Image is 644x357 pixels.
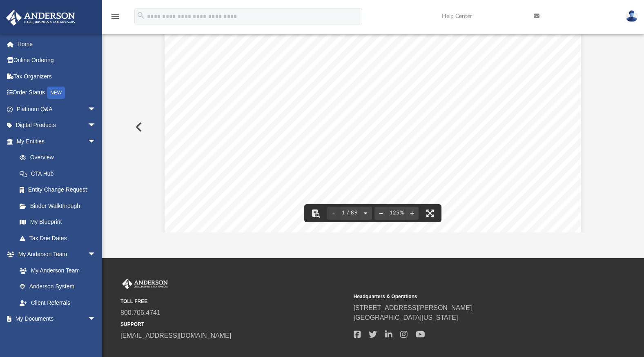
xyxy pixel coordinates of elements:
[281,94,305,101] span: DRIVE
[296,103,320,109] span: 89121
[11,230,108,246] a: Tax Due Dates
[354,314,458,321] a: [GEOGRAPHIC_DATA][US_STATE]
[88,117,104,134] span: arrow_drop_down
[129,22,617,232] div: File preview
[307,204,325,222] button: Toggle findbar
[344,86,373,93] span: GROUP,
[224,86,280,93] span: [PERSON_NAME]
[267,86,296,93] span: GLOBAL
[120,298,348,305] small: TOLL FREE
[11,262,100,279] a: My Anderson Team
[88,101,104,118] span: arrow_drop_down
[47,87,65,99] div: NEW
[359,204,372,222] button: Next page
[6,133,108,149] a: My Entitiesarrow_drop_down
[406,204,419,222] button: Zoom in
[301,86,339,93] span: BUSINESS
[6,311,104,327] a: My Documentsarrow_drop_down
[388,210,406,216] div: Current zoom level
[341,204,359,222] button: 1 / 89
[129,22,617,232] div: Document Viewer
[6,85,108,101] a: Order StatusNEW
[421,204,439,222] button: Enter fullscreen
[4,10,78,26] img: Anderson Advisors Platinum Portal
[11,165,108,182] a: CTA Hub
[6,117,108,134] a: Digital Productsarrow_drop_down
[248,94,302,101] span: [PERSON_NAME]
[276,103,286,109] span: NV
[626,10,638,22] img: User Pic
[6,246,104,263] a: My Anderson Teamarrow_drop_down
[88,246,104,263] span: arrow_drop_down
[11,182,108,198] a: Entity Change Request
[354,293,581,300] small: Headquarters & Operations
[243,103,272,109] span: VEGAS,
[6,36,108,52] a: Home
[6,52,108,69] a: Online Ordering
[6,101,108,117] a: Platinum Q&Aarrow_drop_down
[341,210,359,216] span: 1 / 89
[378,86,392,93] span: LLC
[11,149,108,166] a: Overview
[11,214,104,230] a: My Blueprint
[136,11,145,20] i: search
[88,311,104,328] span: arrow_drop_down
[11,327,100,343] a: Box
[354,304,472,311] a: [STREET_ADDRESS][PERSON_NAME]
[11,279,104,295] a: Anderson System
[224,103,238,109] span: LAS
[11,198,108,214] a: Binder Walkthrough
[110,16,120,21] a: menu
[110,11,120,21] i: menu
[120,321,348,328] small: SUPPORT
[129,116,147,138] button: Previous File
[374,204,388,222] button: Zoom out
[6,68,108,85] a: Tax Organizers
[224,94,243,101] span: 3225
[120,332,231,339] a: [EMAIL_ADDRESS][DOMAIN_NAME]
[11,295,104,311] a: Client Referrals
[120,309,160,316] a: 800.706.4741
[88,133,104,150] span: arrow_drop_down
[120,279,169,289] img: Anderson Advisors Platinum Portal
